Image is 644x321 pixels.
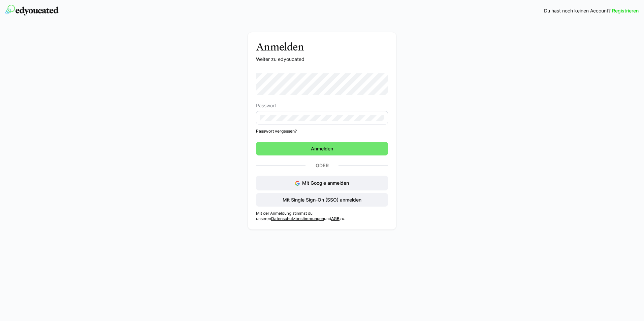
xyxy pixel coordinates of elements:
a: Passwort vergessen? [256,129,388,134]
a: Datenschutzbestimmungen [271,216,324,221]
h3: Anmelden [256,40,388,53]
a: AGB [331,216,340,221]
p: Weiter zu edyoucated [256,56,388,63]
button: Anmelden [256,142,388,155]
img: edyoucated [5,5,59,15]
a: Registrieren [612,7,639,14]
span: Mit Google anmelden [302,180,349,186]
p: Oder [305,161,339,170]
p: Mit der Anmeldung stimmst du unseren und zu. [256,211,388,221]
button: Mit Google anmelden [256,176,388,190]
span: Anmelden [310,145,334,152]
span: Du hast noch keinen Account? [544,7,611,14]
span: Passwort [256,103,276,108]
span: Mit Single Sign-On (SSO) anmelden [282,197,362,203]
button: Mit Single Sign-On (SSO) anmelden [256,193,388,207]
